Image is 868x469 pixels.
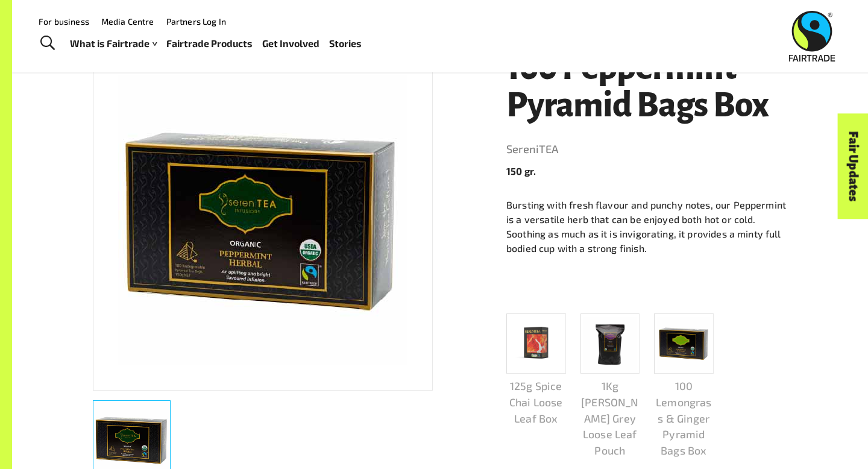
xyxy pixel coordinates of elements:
a: SereniTEA [506,140,787,159]
a: What is Fairtrade [70,35,157,52]
a: 125g Spice Chai Loose Leaf Box [506,313,566,427]
img: Fairtrade Australia New Zealand logo [789,11,835,61]
p: 1Kg [PERSON_NAME] Grey Loose Leaf Pouch [580,378,640,458]
a: Stories [329,35,362,52]
a: 100 Lemongrass & Ginger Pyramid Bags Box [654,313,714,459]
a: Media Centre [101,16,154,27]
a: Toggle Search [33,28,62,58]
a: Fairtrade Products [166,35,253,52]
a: Partners Log In [166,16,226,27]
p: 100 Lemongrass & Ginger Pyramid Bags Box [654,378,714,458]
p: Bursting with fresh flavour and punchy notes, our Peppermint is a versatile herb that can be enjo... [506,198,787,256]
p: 125g Spice Chai Loose Leaf Box [506,378,566,426]
a: 1Kg [PERSON_NAME] Grey Loose Leaf Pouch [580,313,640,459]
p: 150 gr. [506,164,787,178]
a: For business [39,16,89,27]
h1: 100 Peppermint Pyramid Bags Box [506,49,787,124]
a: Get Involved [262,35,319,52]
